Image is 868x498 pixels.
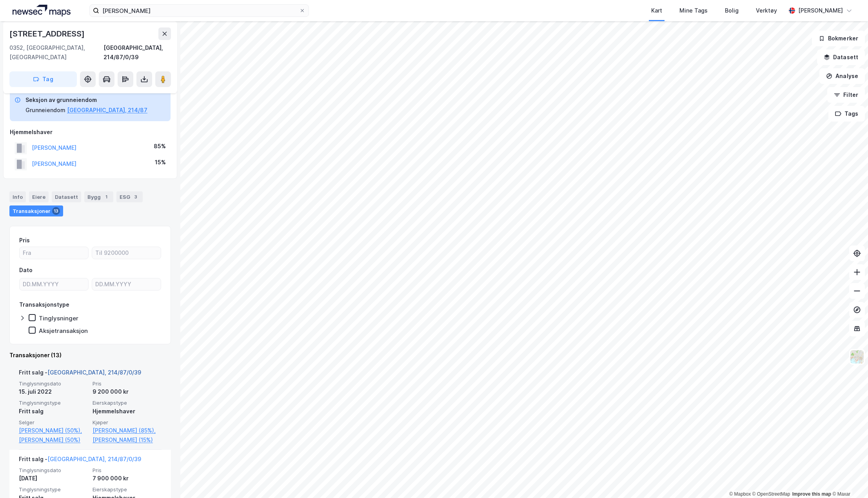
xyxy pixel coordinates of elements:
[93,486,162,493] span: Eierskapstype
[93,467,162,474] span: Pris
[29,191,49,202] div: Eiere
[93,380,162,387] span: Pris
[9,27,86,40] div: [STREET_ADDRESS]
[19,454,141,467] div: Fritt salg -
[102,193,110,201] div: 1
[19,407,88,416] div: Fritt salg
[9,351,171,360] div: Transaksjoner (13)
[829,460,868,498] iframe: Chat Widget
[19,236,30,245] div: Pris
[828,106,865,122] button: Tags
[756,6,777,15] div: Verktøy
[20,247,88,259] input: Fra
[9,191,26,202] div: Info
[132,193,140,201] div: 3
[25,95,147,105] div: Seksjon av grunneiendom
[792,491,831,497] a: Improve this map
[116,191,143,202] div: ESG
[679,6,708,15] div: Mine Tags
[19,435,88,445] a: [PERSON_NAME] (50%)
[93,474,162,483] div: 7 900 000 kr
[93,435,162,445] a: [PERSON_NAME] (15%)
[19,419,88,426] span: Selger
[19,368,141,380] div: Fritt salg -
[39,327,88,334] div: Aksjetransaksjon
[154,142,166,151] div: 85%
[19,265,33,275] div: Dato
[10,127,171,137] div: Hjemmelshaver
[725,6,739,15] div: Bolig
[92,247,161,259] input: Til 9200000
[93,400,162,406] span: Eierskapstype
[84,191,113,202] div: Bygg
[827,87,865,103] button: Filter
[850,349,864,364] img: Z
[9,205,63,216] div: Transaksjoner
[817,49,865,65] button: Datasett
[752,491,790,497] a: OpenStreetMap
[93,407,162,416] div: Hjemmelshaver
[52,191,81,202] div: Datasett
[93,426,162,435] a: [PERSON_NAME] (85%),
[155,158,166,167] div: 15%
[9,71,77,87] button: Tag
[104,43,171,62] div: [GEOGRAPHIC_DATA], 214/87/0/39
[93,387,162,396] div: 9 200 000 kr
[19,474,88,483] div: [DATE]
[19,400,88,406] span: Tinglysningstype
[819,68,865,84] button: Analyse
[93,419,162,426] span: Kjøper
[19,380,88,387] span: Tinglysningsdato
[39,314,78,322] div: Tinglysninger
[729,491,751,497] a: Mapbox
[13,5,71,16] img: logo.a4113a55bc3d86da70a041830d287a7e.svg
[19,387,88,396] div: 15. juli 2022
[47,456,141,462] a: [GEOGRAPHIC_DATA], 214/87/0/39
[19,426,88,435] a: [PERSON_NAME] (50%),
[798,6,843,15] div: [PERSON_NAME]
[829,460,868,498] div: Kontrollprogram for chat
[19,300,69,309] div: Transaksjonstype
[20,278,88,290] input: DD.MM.YYYY
[99,5,299,16] input: Søk på adresse, matrikkel, gårdeiere, leietakere eller personer
[47,369,141,376] a: [GEOGRAPHIC_DATA], 214/87/0/39
[92,278,161,290] input: DD.MM.YYYY
[9,43,104,62] div: 0352, [GEOGRAPHIC_DATA], [GEOGRAPHIC_DATA]
[19,486,88,493] span: Tinglysningstype
[25,105,65,115] div: Grunneiendom
[812,31,865,46] button: Bokmerker
[651,6,662,15] div: Kart
[52,207,60,215] div: 13
[67,105,147,115] button: [GEOGRAPHIC_DATA], 214/87
[19,467,88,474] span: Tinglysningsdato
